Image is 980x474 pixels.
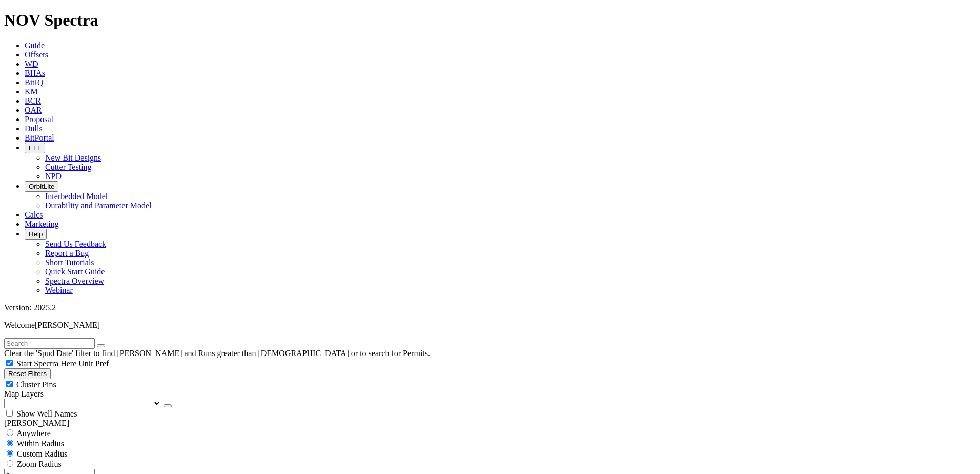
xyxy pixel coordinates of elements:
[4,11,976,30] h1: NOV Spectra
[45,172,62,181] a: NPD
[45,249,89,258] a: Report a Bug
[4,321,976,330] p: Welcome
[25,143,45,153] button: FTT
[45,258,94,267] a: Short Tutorials
[25,210,43,219] a: Calcs
[78,359,109,368] span: Unit Pref
[25,133,54,142] a: BitPortal
[45,286,73,294] a: Webinar
[29,144,41,152] span: FTT
[29,230,43,238] span: Help
[4,338,95,349] input: Search
[25,60,38,68] a: WD
[25,181,58,192] button: OrbitLite
[45,163,92,171] a: Cutter Testing
[25,124,43,133] a: Dulls
[25,106,42,114] a: OAR
[45,267,105,276] a: Quick Start Guide
[45,201,152,210] a: Durability and Parameter Model
[17,460,62,468] span: Zoom Radius
[25,69,45,77] a: BHAs
[4,389,44,398] span: Map Layers
[16,429,51,438] span: Anywhere
[25,50,48,59] a: Offsets
[45,240,106,248] a: Send Us Feedback
[4,303,976,312] div: Version: 2025.2
[45,276,104,285] a: Spectra Overview
[25,220,59,228] a: Marketing
[16,359,76,368] span: Start Spectra Here
[17,439,64,448] span: Within Radius
[16,409,77,418] span: Show Well Names
[25,78,43,87] a: BitIQ
[16,380,56,389] span: Cluster Pins
[4,349,430,358] span: Clear the 'Spud Date' filter to find [PERSON_NAME] and Runs greater than [DEMOGRAPHIC_DATA] or to...
[45,192,108,201] a: Interbedded Model
[17,449,67,458] span: Custom Radius
[29,183,54,190] span: OrbitLite
[25,96,41,105] a: BCR
[4,368,51,379] button: Reset Filters
[25,229,47,240] button: Help
[35,321,100,329] span: [PERSON_NAME]
[25,41,45,50] a: Guide
[25,115,53,124] a: Proposal
[4,419,976,428] div: [PERSON_NAME]
[25,87,38,96] a: KM
[45,153,101,162] a: New Bit Designs
[6,360,13,366] input: Start Spectra Here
